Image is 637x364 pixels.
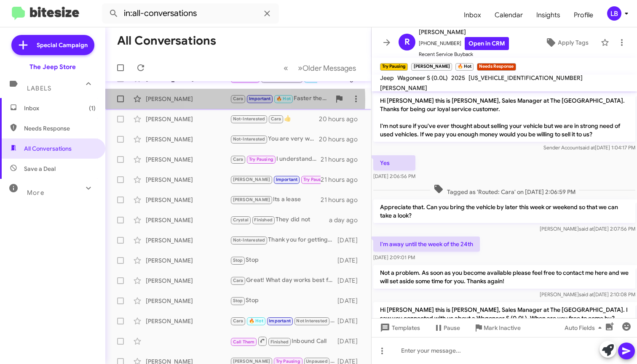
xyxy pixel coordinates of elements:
span: More [27,189,44,197]
div: [PERSON_NAME] [146,236,230,244]
span: [US_VEHICLE_IDENTIFICATION_NUMBER] [468,74,583,82]
span: [PERSON_NAME] [DATE] 2:07:56 PM [540,226,635,232]
div: [PERSON_NAME] [146,115,230,123]
span: Special Campaign [37,41,88,49]
div: 20 hours ago [319,115,364,123]
span: Call Them [233,339,255,345]
div: LB [607,6,621,21]
div: Stop [230,255,337,265]
span: said at [579,291,594,298]
span: Finished [270,339,289,345]
span: Apply Tags [558,35,589,50]
div: [PERSON_NAME] [146,155,230,164]
span: Cara [271,116,281,122]
div: [PERSON_NAME] [146,135,230,143]
div: 20 hours ago [319,135,364,143]
span: Save a Deal [24,165,56,173]
small: [PERSON_NAME] [411,63,452,71]
span: 2025 [451,74,465,82]
span: 🔥 Hot [249,318,263,324]
span: Not-Interested [233,136,265,142]
span: Cara [233,278,244,283]
span: All Conversations [24,144,72,153]
span: Important [269,318,291,324]
input: Search [102,3,279,24]
span: [PERSON_NAME] [380,84,427,92]
button: Pause [427,320,467,335]
div: 21 hours ago [321,196,364,204]
p: Not a problem. As soon as you become available please feel free to contact me here and we will se... [373,265,635,289]
div: [PERSON_NAME] [146,276,230,285]
small: 🔥 Hot [455,63,474,71]
span: [PERSON_NAME] [DATE] 2:10:08 PM [540,291,635,298]
div: [DATE] [337,256,364,265]
div: Inbound Call [230,336,337,346]
span: Important [249,96,271,101]
span: Mark Inactive [484,320,521,335]
div: [DATE] [337,236,364,244]
button: Previous [278,59,293,77]
span: Try Pausing [249,157,273,162]
div: [PERSON_NAME] [146,95,230,103]
span: [PERSON_NAME] [419,27,509,37]
div: Stop [230,296,337,306]
span: [DATE] 2:06:56 PM [373,173,415,179]
span: Tagged as 'Routed: Cara' on [DATE] 2:06:59 PM [430,184,579,196]
div: [DATE] [337,297,364,305]
div: Again we would have to involve your current vehicle in order to do anything which again involves ... [230,316,337,326]
span: Wagoneer S (0.0L) [397,74,448,82]
div: [PERSON_NAME] [146,196,230,204]
span: Try Pausing [303,177,328,182]
div: [PERSON_NAME] [146,256,230,265]
span: said at [580,144,595,151]
span: [PHONE_NUMBER] [419,37,509,50]
span: Inbox [24,104,96,112]
div: [DATE] [337,337,364,345]
span: Recent Service Buyback [419,50,509,58]
span: Unpaused [306,359,328,364]
div: a day ago [329,216,364,224]
button: Auto Fields [558,320,612,335]
span: Crystal [233,217,249,223]
div: [DATE] [337,276,364,285]
a: Insights [530,3,567,27]
span: Finished [254,217,273,223]
span: Cara [233,157,244,162]
nav: Page navigation example [279,59,361,77]
p: Hi [PERSON_NAME] this is [PERSON_NAME], Sales Manager at The [GEOGRAPHIC_DATA]. Thanks for being ... [373,93,635,142]
div: Thank you for getting back to me. I will update my records. [230,235,337,245]
div: [PERSON_NAME] [146,216,230,224]
div: You are very welcome and thank you for the response. Good Luck with the new Car! [230,134,319,144]
button: Apply Tags [536,35,597,50]
span: Try Pausing [276,359,300,364]
a: Special Campaign [11,35,94,55]
span: Jeep [380,74,394,82]
div: 👍 [230,114,319,124]
span: (1) [89,104,96,112]
span: [PERSON_NAME] [233,197,270,202]
a: Profile [567,3,600,27]
div: [DATE] [337,317,364,325]
span: 🔥 Hot [276,96,291,101]
span: Auto Fields [565,320,605,335]
a: Inbox [457,3,488,27]
h1: All Conversations [117,34,216,48]
span: « [284,63,288,73]
button: Mark Inactive [467,320,527,335]
span: [PERSON_NAME] [233,359,270,364]
div: They did not [230,215,329,225]
span: Important [276,177,298,182]
div: 21 hours ago [321,155,364,164]
span: Stop [233,258,243,263]
span: Sender Account [DATE] 1:04:17 PM [543,144,635,151]
a: Calendar [488,3,530,27]
small: Try Pausing [380,63,408,71]
div: The Jeep Store [29,63,76,71]
button: LB [600,6,628,21]
div: [PERSON_NAME] [146,317,230,325]
span: Templates [378,320,420,335]
p: Appreciate that. Can you bring the vehicle by later this week or weekend so that we can take a look? [373,199,635,223]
